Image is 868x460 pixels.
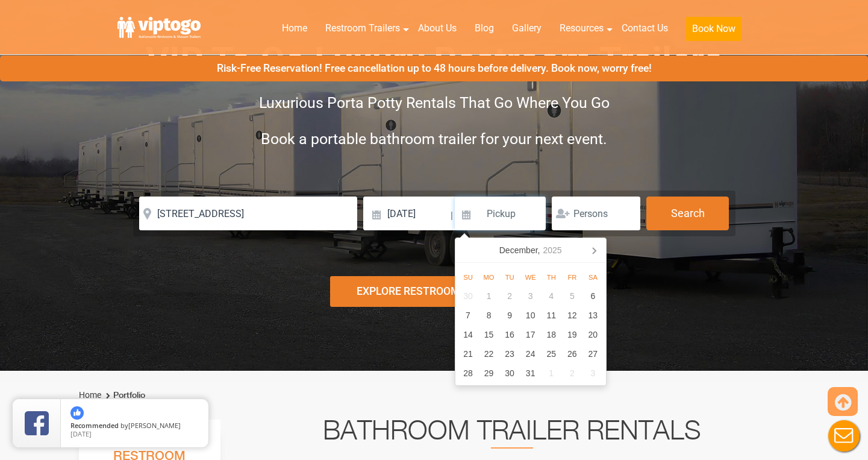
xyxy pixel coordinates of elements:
[646,197,729,230] button: Search
[582,325,604,344] div: 20
[499,270,520,285] div: Tu
[582,286,604,306] div: 6
[409,15,466,42] a: About Us
[458,344,479,364] div: 21
[499,306,520,325] div: 9
[70,421,119,430] span: Recommended
[103,388,145,403] li: Portfolio
[363,197,449,230] input: Delivery
[330,276,539,307] div: Explore Restroom Trailers
[541,306,562,325] div: 11
[541,270,562,285] div: Th
[25,411,49,435] img: Review Rating
[70,429,92,438] span: [DATE]
[541,286,562,306] div: 4
[455,197,546,230] input: Pickup
[128,421,181,430] span: [PERSON_NAME]
[499,286,520,306] div: 2
[495,241,567,260] div: December,
[562,325,583,344] div: 19
[562,306,583,325] div: 12
[478,344,499,364] div: 22
[520,270,541,285] div: We
[520,364,541,383] div: 31
[582,306,604,325] div: 13
[562,344,583,364] div: 26
[541,325,562,344] div: 18
[541,344,562,364] div: 25
[503,15,551,42] a: Gallery
[582,364,604,383] div: 3
[478,286,499,306] div: 1
[316,15,409,42] a: Restroom Trailers
[79,390,101,400] a: Home
[562,270,583,285] div: Fr
[562,286,583,306] div: 5
[552,197,640,230] input: Persons
[520,344,541,364] div: 24
[261,130,607,148] span: Book a portable bathroom trailer for your next event.
[478,306,499,325] div: 8
[237,420,787,449] h2: Bathroom Trailer Rentals
[70,422,199,430] span: by
[458,364,479,383] div: 28
[458,270,479,285] div: Su
[466,15,503,42] a: Blog
[562,364,583,383] div: 2
[543,243,561,257] i: 2025
[70,406,84,420] img: thumbs up icon
[520,325,541,344] div: 17
[551,15,613,42] a: Resources
[820,412,868,460] button: Live Chat
[686,17,742,41] button: Book Now
[458,306,479,325] div: 7
[458,286,479,306] div: 30
[582,344,604,364] div: 27
[451,197,453,235] span: |
[259,94,610,112] span: Luxurious Porta Potty Rentals That Go Where You Go
[478,270,499,285] div: Mo
[677,15,751,48] a: Book Now
[499,325,520,344] div: 16
[273,15,316,42] a: Home
[478,364,499,383] div: 29
[478,325,499,344] div: 15
[139,197,357,230] input: Where do you need your restroom?
[458,325,479,344] div: 14
[520,286,541,306] div: 3
[613,15,677,42] a: Contact Us
[499,364,520,383] div: 30
[541,364,562,383] div: 1
[520,306,541,325] div: 10
[499,344,520,364] div: 23
[582,270,604,285] div: Sa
